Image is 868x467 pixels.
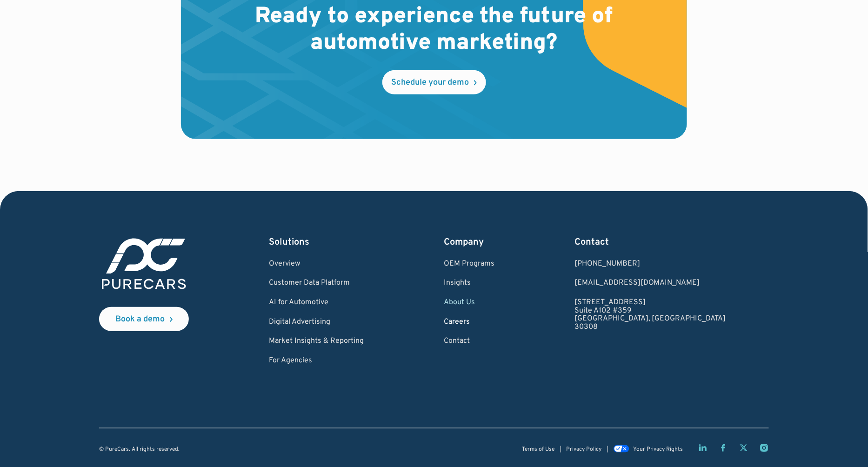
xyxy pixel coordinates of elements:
[269,260,364,268] a: Overview
[614,446,683,453] a: Your Privacy Rights
[240,4,628,57] h2: Ready to experience the future of automotive marketing?
[444,236,494,249] div: Company
[269,357,364,365] a: For Agencies
[719,443,728,453] a: Facebook page
[739,443,748,453] a: Twitter X page
[444,279,494,287] a: Insights
[574,236,726,249] div: Contact
[444,318,494,327] a: Careers
[574,299,726,331] a: [STREET_ADDRESS]Suite A102 #359[GEOGRAPHIC_DATA], [GEOGRAPHIC_DATA]30308
[567,447,602,453] a: Privacy Policy
[99,307,189,331] a: Book a demo
[444,299,494,307] a: About Us
[269,279,364,287] a: Customer Data Platform
[633,447,683,453] div: Your Privacy Rights
[522,447,555,453] a: Terms of Use
[444,337,494,346] a: Contact
[269,236,364,249] div: Solutions
[382,70,486,94] a: Schedule your demo
[269,299,364,307] a: AI for Automotive
[574,279,726,287] a: Email us
[99,236,189,292] img: purecars logo
[698,443,708,453] a: LinkedIn page
[444,260,494,268] a: OEM Programs
[116,315,165,324] div: Book a demo
[574,260,726,268] div: [PHONE_NUMBER]
[99,447,180,453] div: © PureCars. All rights reserved.
[392,79,469,87] div: Schedule your demo
[269,318,364,327] a: Digital Advertising
[760,443,769,453] a: Instagram page
[269,337,364,346] a: Market Insights & Reporting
